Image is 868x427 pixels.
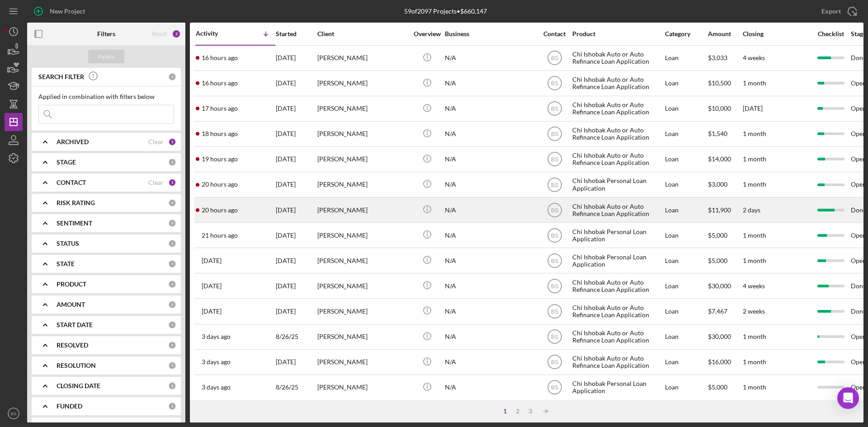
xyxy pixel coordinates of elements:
[572,46,663,70] div: Chi Ishobak Auto or Auto Refinance Loan Application
[743,307,765,315] time: 2 weeks
[317,71,408,95] div: [PERSON_NAME]
[572,223,663,247] div: Chi Ishobak Personal Loan Application
[202,308,222,315] time: 2025-08-27 16:33
[665,71,707,95] div: Loan
[276,198,316,222] div: [DATE]
[572,97,663,121] div: Chi Ishobak Auto or Auto Refinance Loan Application
[202,358,231,366] time: 2025-08-26 16:20
[665,350,707,374] div: Loan
[202,155,238,163] time: 2025-08-28 18:52
[665,325,707,349] div: Loan
[57,138,89,145] b: ARCHIVED
[665,147,707,171] div: Loan
[11,411,17,416] text: BS
[743,257,766,264] time: 1 month
[551,80,558,87] text: BS
[708,223,742,247] div: $5,000
[50,2,85,20] div: New Project
[276,299,316,323] div: [DATE]
[445,299,535,323] div: N/A
[57,362,96,369] b: RESOLUTION
[202,384,231,391] time: 2025-08-26 10:31
[499,408,511,415] div: 1
[57,321,93,328] b: START DATE
[168,341,176,349] div: 0
[743,180,766,188] time: 1 month
[572,274,663,298] div: Chi Ishobak Auto or Auto Refinance Loan Application
[811,30,850,38] div: Checklist
[551,283,558,289] text: BS
[202,282,222,290] time: 2025-08-27 18:20
[524,408,537,415] div: 3
[276,30,316,38] div: Started
[551,359,558,366] text: BS
[276,147,316,171] div: [DATE]
[202,333,231,340] time: 2025-08-26 20:04
[708,30,742,38] div: Amount
[445,325,535,349] div: N/A
[551,334,558,340] text: BS
[202,105,238,112] time: 2025-08-28 21:02
[572,299,663,323] div: Chi Ishobak Auto or Auto Refinance Loan Application
[572,350,663,374] div: Chi Ishobak Auto or Auto Refinance Loan Application
[743,130,766,137] time: 1 month
[445,30,535,38] div: Business
[665,97,707,121] div: Loan
[708,274,742,298] div: $30,000
[410,30,444,38] div: Overview
[743,104,763,112] time: [DATE]
[168,73,176,81] div: 0
[445,147,535,171] div: N/A
[743,358,766,366] time: 1 month
[97,30,115,38] b: Filters
[572,375,663,399] div: Chi Ishobak Personal Loan Application
[317,122,408,146] div: [PERSON_NAME]
[708,97,742,121] div: $10,000
[551,106,558,112] text: BS
[57,382,100,389] b: CLOSING DATE
[317,97,408,121] div: [PERSON_NAME]
[445,46,535,70] div: N/A
[837,387,859,409] div: Open Intercom Messenger
[665,223,707,247] div: Loan
[317,173,408,197] div: [PERSON_NAME]
[812,2,863,20] button: Export
[743,30,811,38] div: Closing
[743,282,765,290] time: 4 weeks
[572,249,663,272] div: Chi Ishobak Personal Loan Application
[665,198,707,222] div: Loan
[551,55,558,61] text: BS
[276,122,316,146] div: [DATE]
[708,325,742,349] div: $30,000
[276,325,316,349] div: 8/26/25
[551,156,558,163] text: BS
[57,403,82,410] b: FUNDED
[743,333,766,340] time: 1 month
[88,50,124,63] button: Apply
[202,257,222,264] time: 2025-08-27 23:40
[168,158,176,166] div: 0
[743,206,760,214] time: 2 days
[445,173,535,197] div: N/A
[551,232,558,239] text: BS
[168,300,176,309] div: 0
[57,159,76,166] b: STAGE
[572,198,663,222] div: Chi Ishobak Auto or Auto Refinance Loan Application
[276,223,316,247] div: [DATE]
[317,223,408,247] div: [PERSON_NAME]
[57,301,85,308] b: AMOUNT
[708,122,742,146] div: $1,540
[168,402,176,410] div: 0
[276,274,316,298] div: [DATE]
[276,375,316,399] div: 8/26/25
[708,46,742,70] div: $3,033
[202,181,238,188] time: 2025-08-28 17:48
[445,71,535,95] div: N/A
[317,249,408,272] div: [PERSON_NAME]
[168,321,176,329] div: 0
[665,299,707,323] div: Loan
[196,30,236,37] div: Activity
[665,30,707,38] div: Category
[665,46,707,70] div: Loan
[665,249,707,272] div: Loan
